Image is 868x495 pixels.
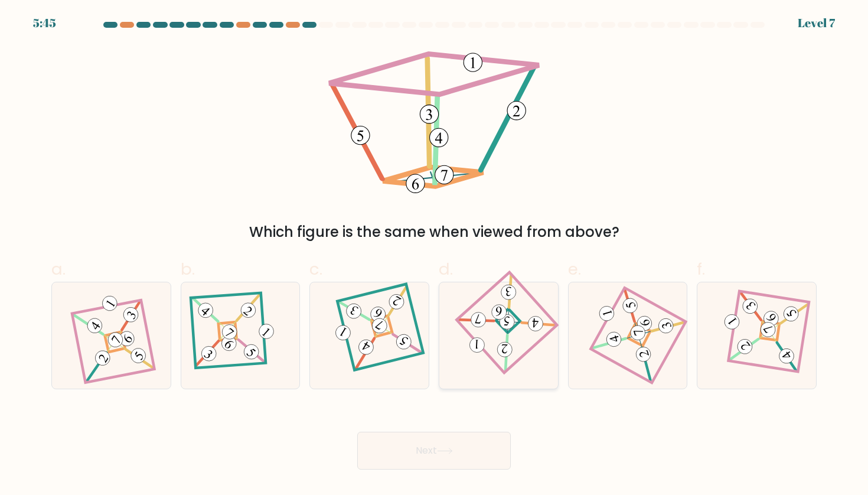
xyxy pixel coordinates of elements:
div: Level 7 [798,14,835,32]
span: f. [697,258,705,281]
button: Next [357,432,511,470]
span: b. [181,258,195,281]
span: e. [568,258,581,281]
span: a. [51,258,66,281]
span: d. [439,258,453,281]
span: c. [309,258,322,281]
div: 5:45 [33,14,56,32]
div: Which figure is the same when viewed from above? [58,222,810,243]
